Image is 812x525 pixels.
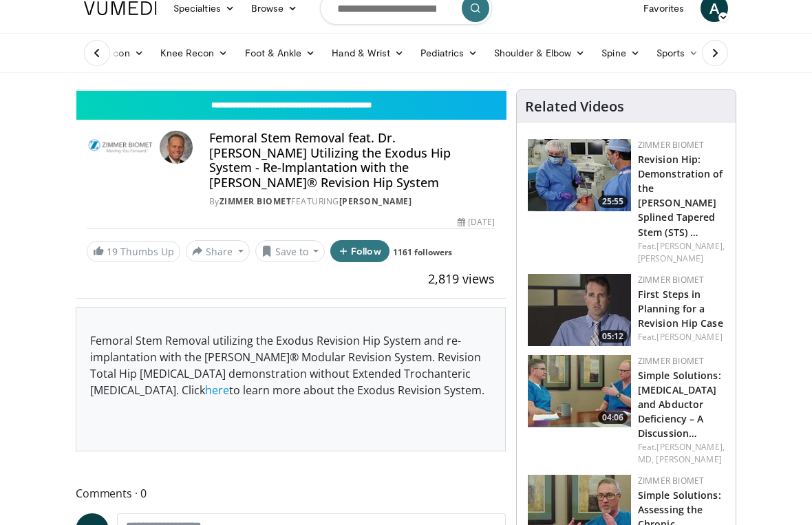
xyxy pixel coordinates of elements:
span: 25:55 [598,195,628,208]
button: Save to [255,240,325,262]
a: Shoulder & Elbow [486,39,593,67]
span: 04:06 [598,411,628,424]
span: 19 [107,245,118,258]
div: Feat. [638,240,725,265]
a: Spine [593,39,648,67]
div: [DATE] [458,216,495,228]
a: Sports [648,39,707,67]
button: Follow [330,240,389,262]
a: 04:06 [528,355,631,427]
img: f4eb30dd-ad4b-481c-a702-6d980b1a90fc.150x105_q85_crop-smart_upscale.jpg [528,274,631,346]
a: Zimmer Biomet [638,355,704,367]
div: Feat. [638,441,725,466]
a: 05:12 [528,274,631,346]
img: VuMedi Logo [84,1,157,15]
span: Comments 0 [76,484,506,502]
a: Zimmer Biomet [220,195,292,207]
button: Share [186,240,250,262]
a: Pediatrics [412,39,486,67]
a: Revision Hip: Demonstration of the [PERSON_NAME] Splined Tapered Stem (STS) … [638,153,723,239]
a: Hand & Wrist [323,39,412,67]
h4: Femoral Stem Removal feat. Dr. [PERSON_NAME] Utilizing the Exodus Hip System - Re-Implantation wi... [209,131,495,190]
a: [PERSON_NAME] [638,253,703,264]
a: 19 Thumbs Up [87,241,180,262]
a: here [205,383,229,398]
img: Zimmer Biomet [87,131,154,164]
a: Simple Solutions: [MEDICAL_DATA] and Abductor Deficiency – A Discussion… [638,369,721,440]
span: 05:12 [598,330,628,343]
div: By FEATURING [209,195,495,208]
a: 25:55 [528,139,631,211]
img: 45aa77e6-485b-4ac3-8b26-81edfeca9230.150x105_q85_crop-smart_upscale.jpg [528,355,631,427]
a: [PERSON_NAME], [656,240,724,252]
span: 2,819 views [428,270,495,287]
img: b1f1d919-f7d7-4a9d-8c53-72aa71ce2120.150x105_q85_crop-smart_upscale.jpg [528,139,631,211]
a: Zimmer Biomet [638,274,704,286]
a: First Steps in Planning for a Revision Hip Case [638,288,723,330]
a: 1161 followers [393,246,452,258]
img: Avatar [160,131,193,164]
a: [PERSON_NAME] [656,331,722,343]
a: [PERSON_NAME], MD, [638,441,725,465]
a: [PERSON_NAME] [339,195,412,207]
a: Knee Recon [152,39,237,67]
a: [PERSON_NAME] [656,453,721,465]
h4: Related Videos [525,98,624,115]
a: Zimmer Biomet [638,139,704,151]
p: Femoral Stem Removal utilizing the Exodus Revision Hip System and re-implantation with the [PERSO... [90,332,491,398]
a: Foot & Ankle [237,39,324,67]
div: Feat. [638,331,725,343]
a: Zimmer Biomet [638,475,704,486]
